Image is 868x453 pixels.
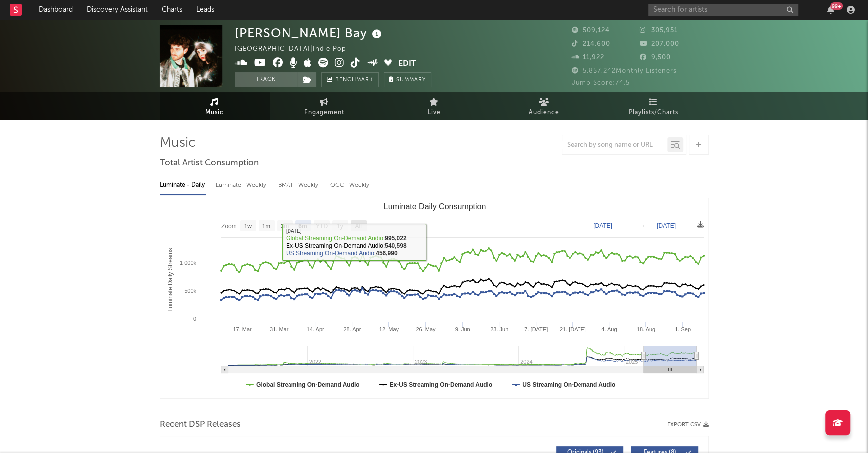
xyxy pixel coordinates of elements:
span: Jump Score: 74.5 [572,80,630,86]
text: → [640,222,646,229]
text: Global Streaming On-Demand Audio [256,381,360,388]
text: [DATE] [593,222,612,229]
span: 207,000 [640,41,679,47]
a: Engagement [270,92,379,120]
span: Recent DSP Releases [160,419,241,431]
span: 509,124 [572,27,610,34]
text: US Streaming On-Demand Audio [522,381,615,388]
div: 99 + [830,2,843,10]
text: Zoom [221,223,237,230]
text: 0 [193,316,196,322]
a: Live [379,92,489,120]
span: Audience [529,107,559,119]
text: 21. [DATE] [559,326,585,332]
text: 500k [184,288,196,294]
text: 26. May [416,326,436,332]
text: YTD [315,223,327,230]
button: Edit [398,58,416,70]
text: Ex-US Streaming On-Demand Audio [389,381,492,388]
span: Engagement [304,107,344,119]
div: [GEOGRAPHIC_DATA] | Indie Pop [235,43,358,55]
span: Live [428,107,441,119]
text: 23. Jun [490,326,508,332]
text: 1 000k [179,260,196,266]
text: 1w [244,223,252,230]
span: Music [205,107,224,119]
div: Luminate - Daily [160,177,206,194]
span: 305,951 [640,27,678,34]
div: [PERSON_NAME] Bay [235,25,384,41]
span: 214,600 [572,41,610,47]
text: Luminate Daily Streams [167,248,174,311]
div: BMAT - Weekly [278,177,320,194]
button: 99+ [827,6,834,14]
span: Benchmark [335,74,373,86]
text: 14. Apr [306,326,324,332]
span: Playlists/Charts [629,107,678,119]
div: OCC - Weekly [330,177,370,194]
input: Search for artists [648,4,798,16]
text: 7. [DATE] [524,326,548,332]
div: Luminate - Weekly [216,177,268,194]
text: 31. Mar [269,326,288,332]
a: Benchmark [321,72,379,87]
button: Export CSV [667,422,709,428]
text: 1. Sep [675,326,691,332]
text: 3m [280,223,289,230]
text: 17. Mar [233,326,252,332]
a: Music [160,92,270,120]
input: Search by song name or URL [562,141,667,149]
a: Audience [489,92,599,120]
text: 6m [298,223,307,230]
text: 1m [262,223,270,230]
button: Track [235,72,297,87]
text: 4. Aug [601,326,617,332]
svg: Luminate Daily Consumption [160,198,709,398]
text: [DATE] [657,222,676,229]
text: 1y [337,223,343,230]
text: Luminate Daily Consumption [383,202,486,211]
button: Summary [384,72,431,87]
span: 5,857,242 Monthly Listeners [572,68,677,74]
text: 28. Apr [343,326,361,332]
span: Summary [396,77,426,83]
text: 18. Aug [636,326,655,332]
span: 9,500 [640,54,671,61]
a: Playlists/Charts [599,92,709,120]
span: 11,922 [572,54,604,61]
text: 12. May [379,326,399,332]
text: All [355,223,361,230]
text: 9. Jun [455,326,470,332]
span: Total Artist Consumption [160,157,259,169]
